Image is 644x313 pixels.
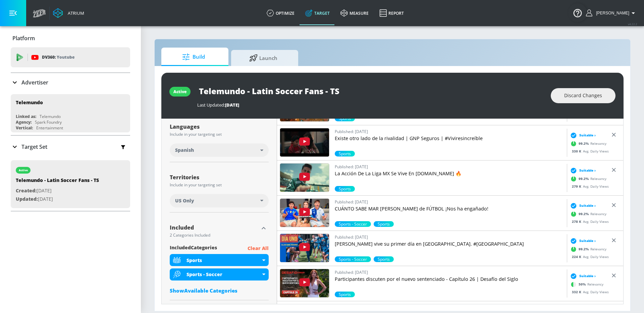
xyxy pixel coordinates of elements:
[551,88,615,103] button: Discard Changes
[170,287,269,294] div: ShowAvailable Categories
[170,175,269,180] div: Territories
[335,163,564,186] a: Published: [DATE]La Acción De La Liga MX Se Vive En [DOMAIN_NAME] 🔥
[168,49,219,65] span: Build
[19,169,28,172] div: active
[572,184,583,188] span: 279 K
[335,128,564,135] p: Published: [DATE]
[593,11,629,15] span: login as: guillermo.cabrera@zefr.com
[335,186,355,192] div: 99.2%
[335,198,564,205] p: Published: [DATE]
[628,22,637,26] span: v 4.22.2
[280,164,329,192] img: RsXwaP644Eg
[170,225,259,230] div: Included
[579,203,596,208] span: Suitable ›
[569,254,609,259] div: Avg. Daily Views
[335,116,355,121] span: Sports
[374,1,409,25] a: Report
[569,219,609,224] div: Avg. Daily Views
[335,256,371,262] span: Sports - Soccer
[280,234,329,262] img: TULmjMVuEi0
[53,8,84,18] a: Atrium
[248,244,269,253] p: Clear All
[42,54,74,61] p: DV360:
[374,221,394,227] div: 90.6%
[170,143,269,157] div: Spanish
[569,174,606,184] div: Relevancy
[21,79,48,86] p: Advertiser
[579,141,590,146] span: 99.2 %
[35,119,62,125] div: Spark Foundry
[197,102,544,108] div: Last Updated:
[335,135,564,142] p: Existe otro lado de la rivalidad | GNP Seguros | #Viviresincreíble
[374,256,394,262] span: Sports
[335,170,564,177] p: La Acción De La Liga MX Se Vive En [DOMAIN_NAME] 🔥
[569,184,609,189] div: Avg. Daily Views
[579,168,596,173] span: Suitable ›
[16,196,38,202] span: Updated:
[572,289,583,294] span: 332 K
[16,119,32,125] div: Agency:
[225,102,239,108] span: [DATE]
[36,125,63,131] div: Entertainment
[280,93,329,121] img: F1dhUFmTPGQ
[568,3,587,22] button: Open Resource Center
[569,209,606,219] div: Relevancy
[16,125,33,131] div: Vertical:
[335,221,371,227] div: 99.2%
[170,132,269,136] div: Include in your targeting set
[335,163,564,170] p: Published: [DATE]
[572,254,583,259] span: 224 K
[170,233,259,237] div: 2 Categories Included
[11,160,130,208] div: activeTelemundo - Latin Soccer Fans - TSCreated:[DATE]Updated:[DATE]
[173,89,186,95] div: active
[335,128,564,151] a: Published: [DATE]Existe otro lado de la rivalidad | GNP Seguros | #Viviresincreíble
[335,198,564,221] a: Published: [DATE]CUÁNTO SABE MAR [PERSON_NAME] de FÚTBOL ¡Nos ha engañado!
[335,151,355,156] span: Sports
[569,244,606,254] div: Relevancy
[186,257,261,263] div: Sports
[40,114,61,119] div: Telemundo
[11,94,130,132] div: TelemundoLinked as:TelemundoAgency:Spark FoundryVertical:Entertainment
[170,194,269,207] div: US Only
[16,187,99,195] p: [DATE]
[335,205,564,212] p: CUÁNTO SABE MAR [PERSON_NAME] de FÚTBOL ¡Nos ha engañado!
[280,269,329,297] img: SUBCqX_H5wM
[579,282,587,287] span: 50 %
[170,244,217,253] span: included Categories
[57,54,74,61] p: Youtube
[335,292,355,297] span: Sports
[175,147,194,153] span: Spanish
[170,254,269,266] div: Sports
[16,195,99,203] p: [DATE]
[569,132,596,138] div: Suitable ›
[335,234,564,256] a: Published: [DATE][PERSON_NAME] vive su primer día en [GEOGRAPHIC_DATA]. #[GEOGRAPHIC_DATA]
[280,128,329,156] img: tMFczgEFw8Q
[335,292,355,297] div: 50.0%
[572,219,583,224] span: 278 K
[569,148,609,153] div: Avg. Daily Views
[579,176,590,181] span: 99.2 %
[11,29,130,48] div: Platform
[569,279,603,289] div: Relevancy
[569,202,596,209] div: Suitable ›
[65,10,84,16] div: Atrium
[11,73,130,92] div: Advertiser
[569,138,606,148] div: Relevancy
[335,151,355,156] div: 99.2%
[170,124,269,129] div: Languages
[374,221,394,227] span: Sports
[335,276,564,283] p: Participantes discuten por el nuevo sentenciado - Capítulo 26 | Desafío del Siglo
[579,273,596,278] span: Suitable ›
[335,241,564,247] p: [PERSON_NAME] vive su primer día en [GEOGRAPHIC_DATA]. #[GEOGRAPHIC_DATA]
[335,269,564,276] p: Published: [DATE]
[261,1,300,25] a: optimize
[238,50,289,66] span: Launch
[579,238,596,243] span: Suitable ›
[374,256,394,262] div: 99.2%
[300,1,335,25] a: Target
[335,256,371,262] div: 99.2%
[335,269,564,292] a: Published: [DATE]Participantes discuten por el nuevo sentenciado - Capítulo 26 | Desafío del Siglo
[280,199,329,227] img: TmMtgnaQwXo
[21,143,47,150] p: Target Set
[170,183,269,187] div: Include in your targeting set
